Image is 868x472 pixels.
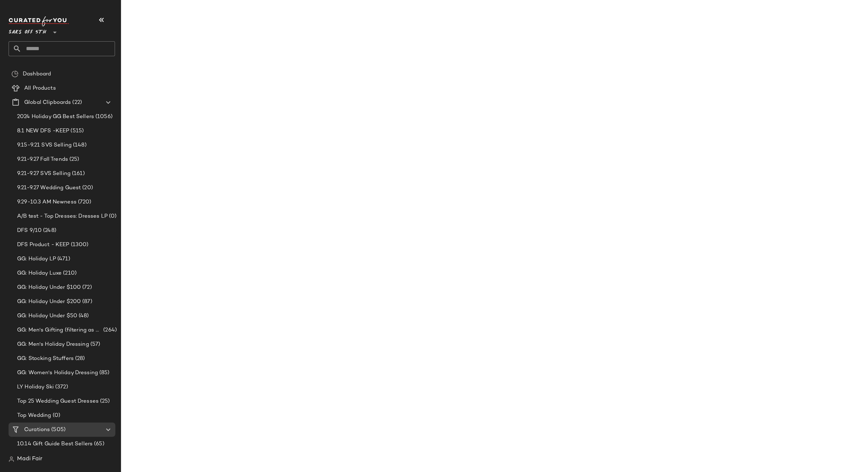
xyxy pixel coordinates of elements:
[17,241,69,249] span: DFS Product - KEEP
[9,16,69,26] img: cfy_white_logo.C9jOOHJF.svg
[17,440,93,448] span: 10.14 Gift Guide Best Sellers
[17,127,69,135] span: 8.1 NEW DFS -KEEP
[42,227,56,235] span: (248)
[93,440,104,448] span: (65)
[98,369,110,377] span: (85)
[17,269,62,277] span: GG: Holiday Luxe
[17,170,70,178] span: 9.21-9.27 SVS Selling
[17,298,81,306] span: GG: Holiday Under $200
[54,383,68,391] span: (372)
[81,298,92,306] span: (87)
[56,255,70,263] span: (471)
[17,113,94,121] span: 2024 Holiday GG Best Sellers
[17,283,81,292] span: GG: Holiday Under $100
[11,70,19,78] img: svg%3e
[17,397,99,405] span: Top 25 Wedding Guest Dresses
[9,24,46,37] span: Saks OFF 5TH
[17,312,77,320] span: GG: Holiday Under $50
[17,212,108,221] span: A/B test - Top Dresses: Dresses LP
[17,383,54,391] span: LY Holiday Ski
[17,355,74,363] span: GG: Stocking Stuffers
[71,99,82,107] span: (22)
[50,426,66,434] span: (505)
[99,397,110,405] span: (25)
[17,198,77,206] span: 9.29-10.3 AM Newness
[17,412,51,420] span: Top Wedding
[72,141,87,149] span: (148)
[17,141,72,149] span: 9.15-9.21 SVS Selling
[81,283,92,292] span: (72)
[62,269,77,277] span: (210)
[69,241,89,249] span: (1300)
[69,127,84,135] span: (515)
[74,355,85,363] span: (28)
[17,340,89,349] span: GG: Men's Holiday Dressing
[17,255,56,263] span: GG: Holiday LP
[102,326,117,334] span: (264)
[108,212,116,221] span: (0)
[17,455,42,463] span: Madi Fair
[17,227,42,235] span: DFS 9/10
[24,99,71,107] span: Global Clipboards
[81,184,93,192] span: (20)
[17,369,98,377] span: GG: Women's Holiday Dressing
[17,184,81,192] span: 9.21-9.27 Wedding Guest
[70,170,85,178] span: (161)
[9,456,14,462] img: svg%3e
[24,426,50,434] span: Curations
[51,412,60,420] span: (0)
[77,312,89,320] span: (48)
[17,155,68,164] span: 9.21-9.27 Fall Trends
[23,70,51,78] span: Dashboard
[94,113,113,121] span: (1056)
[17,326,102,334] span: GG: Men's Gifting (filtering as women's)
[77,198,91,206] span: (720)
[24,84,56,92] span: All Products
[89,340,100,349] span: (57)
[68,155,79,164] span: (25)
